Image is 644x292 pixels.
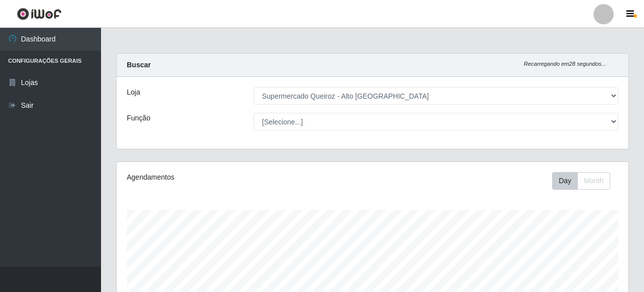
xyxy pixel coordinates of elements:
[127,113,151,123] label: Função
[127,87,140,98] label: Loja
[17,8,62,20] img: CoreUI Logo
[552,172,578,190] button: Day
[524,61,606,67] i: Recarregando em 28 segundos...
[552,172,618,190] div: Toolbar with button groups
[552,172,610,190] div: First group
[127,172,323,183] div: Agendamentos
[577,172,610,190] button: Month
[127,61,151,69] strong: Buscar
